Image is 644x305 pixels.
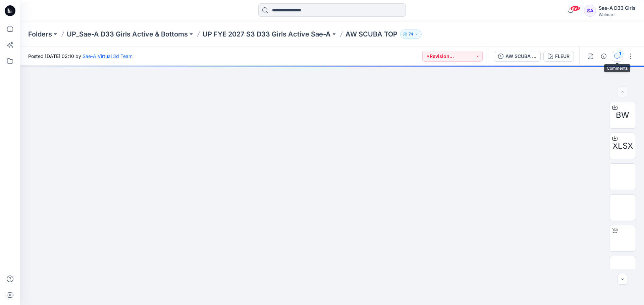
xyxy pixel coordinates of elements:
div: SA [584,5,596,17]
div: 1 [617,50,624,57]
div: AW SCUBA TOP_REV1_FULL COLORWAYS [505,53,536,60]
button: AW SCUBA TOP_REV1_FULL COLORWAYS [494,51,541,62]
div: FLEUR [555,53,570,60]
a: Folders [28,29,52,39]
button: Details [598,51,609,62]
a: UP_Sae-A D33 Girls Active & Bottoms [67,29,188,39]
a: UP FYE 2027 S3 D33 Girls Active Sae-A [203,29,331,39]
button: FLEUR [543,51,574,62]
a: Sae-A Virtual 3d Team [83,53,132,59]
span: Posted [DATE] 02:10 by [28,53,132,60]
p: 74 [409,30,413,38]
button: 74 [400,29,422,39]
div: Sae-A D33 Girls [599,4,636,12]
div: Walmart [599,12,636,17]
span: 99+ [570,6,580,11]
p: AW SCUBA TOP [345,29,397,39]
button: 1 [612,51,623,62]
span: XLSX [612,140,633,152]
span: BW [616,109,629,121]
